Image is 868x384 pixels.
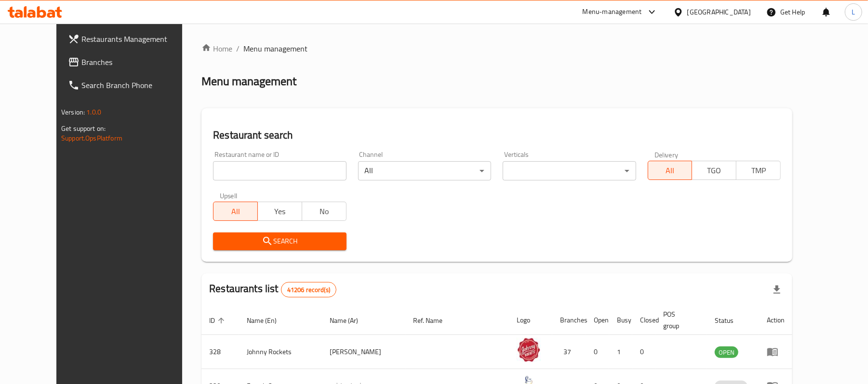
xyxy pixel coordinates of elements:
[715,315,746,326] span: Status
[60,74,201,97] a: Search Branch Phone
[687,7,751,17] div: [GEOGRAPHIC_DATA]
[209,282,336,297] h2: Restaurants list
[61,106,85,118] span: Version:
[220,192,238,199] label: Upsell
[740,164,777,178] span: TMP
[654,151,679,158] label: Delivery
[517,338,541,362] img: Johnny Rockets
[81,56,194,68] span: Branches
[213,128,781,142] h2: Restaurant search
[632,335,655,369] td: 0
[60,51,201,74] a: Branches
[209,315,227,326] span: ID
[281,282,336,297] div: Total records count
[322,335,406,369] td: [PERSON_NAME]
[552,306,586,335] th: Branches
[213,232,346,250] button: Search
[302,202,347,221] button: No
[358,161,491,180] div: All
[262,205,298,218] span: Yes
[306,205,343,218] span: No
[632,306,655,335] th: Closed
[60,27,201,51] a: Restaurants Management
[652,164,689,178] span: All
[765,278,788,301] div: Export file
[281,285,336,294] span: 41206 record(s)
[201,335,239,369] td: 328
[586,335,609,369] td: 0
[201,74,296,89] h2: Menu management
[217,205,254,218] span: All
[414,315,455,326] span: Ref. Name
[692,161,736,180] button: TGO
[201,43,232,54] a: Home
[767,346,785,358] div: Menu
[81,33,194,45] span: Restaurants Management
[243,43,307,54] span: Menu management
[663,308,695,332] span: POS group
[715,347,738,358] span: OPEN
[586,306,609,335] th: Open
[696,164,733,178] span: TGO
[201,43,792,54] nav: breadcrumb
[86,106,101,118] span: 1.0.0
[609,335,632,369] td: 1
[81,79,194,91] span: Search Branch Phone
[61,122,106,135] span: Get support on:
[583,6,642,18] div: Menu-management
[648,161,693,180] button: All
[509,306,552,335] th: Logo
[330,315,371,326] span: Name (Ar)
[852,7,855,17] span: L
[503,161,636,180] div: ​
[213,202,258,221] button: All
[213,161,346,180] input: Search for restaurant name or ID..
[759,306,792,335] th: Action
[247,315,289,326] span: Name (En)
[609,306,632,335] th: Busy
[221,235,338,247] span: Search
[257,202,302,221] button: Yes
[736,161,781,180] button: TMP
[61,132,122,144] a: Support.OpsPlatform
[552,335,586,369] td: 37
[236,43,240,54] li: /
[239,335,322,369] td: Johnny Rockets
